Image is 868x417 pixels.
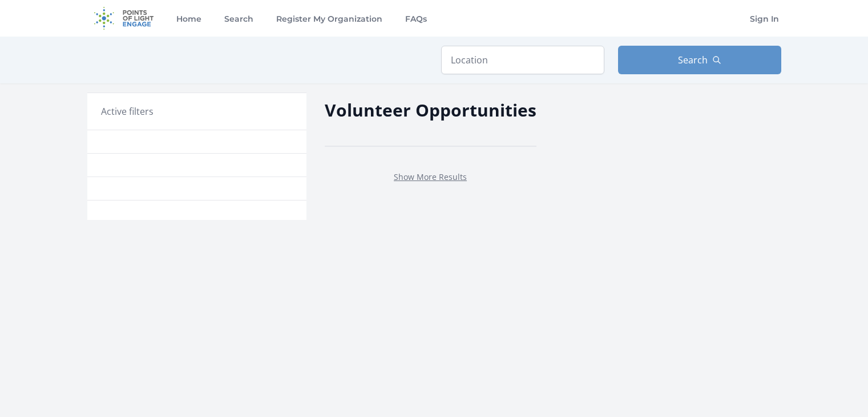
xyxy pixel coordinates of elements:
[394,171,467,182] a: Show More Results
[325,97,536,123] h2: Volunteer Opportunities
[441,46,604,74] input: Location
[678,53,708,67] span: Search
[101,105,154,118] h3: Active filters
[618,46,781,74] button: Search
